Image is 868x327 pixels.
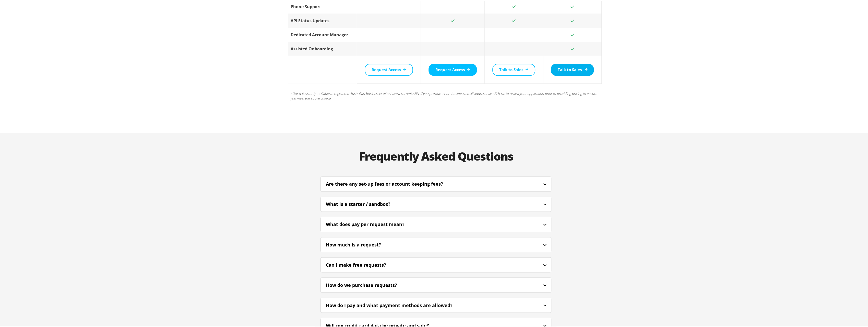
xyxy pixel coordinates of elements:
[288,83,602,107] p: *Our data is only available to registered Australian businesses who have a current ABN. If you pr...
[326,200,404,207] div: What is a starter / sandbox?
[429,63,477,75] a: Request Access
[291,31,354,37] div: Dedicated Account Manager
[326,301,466,308] div: How do I pay and what payment methods are allowed?
[321,258,551,270] div: Can I make free requests?
[321,298,551,310] div: How do I pay and what payment methods are allowed?
[321,218,551,230] div: What does pay per request mean?
[291,45,354,51] div: Assisted Onboarding
[551,63,594,75] a: Talk to Sales
[326,240,395,247] div: How much is a request?
[326,281,411,288] div: How do we purchase requests?
[326,220,418,227] div: What does pay per request mean?
[315,140,556,171] h2: Frequently Asked Questions
[321,238,551,250] div: How much is a request?
[326,180,457,187] div: Are there any set-up fees or account keeping fees?
[321,177,551,189] div: Are there any set-up fees or account keeping fees?
[365,63,413,75] a: Request Access
[291,3,354,9] div: Phone Support
[291,17,354,23] div: API Status Updates
[492,63,535,75] a: Talk to Sales
[326,261,400,267] div: Can I make free requests?
[321,278,551,290] div: How do we purchase requests?
[321,197,551,209] div: What is a starter / sandbox?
